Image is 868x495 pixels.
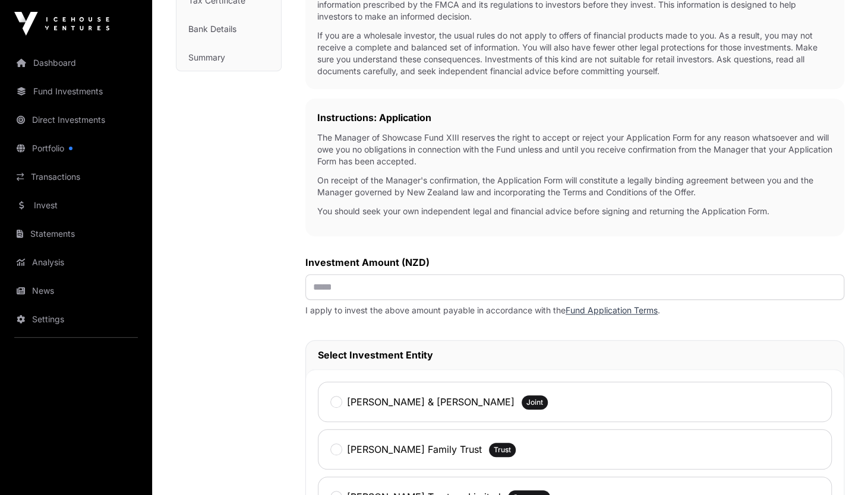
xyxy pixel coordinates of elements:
[347,395,515,409] label: [PERSON_NAME] & [PERSON_NAME]
[317,30,832,77] p: If you are a wholesale investor, the usual rules do not apply to offers of financial products mad...
[317,174,832,198] p: On receipt of the Manager's confirmation, the Application Form will constitute a legally binding ...
[305,304,844,316] p: I apply to invest the above amount payable in accordance with the .
[10,249,143,275] a: Analysis
[318,348,832,362] h2: Select Investment Entity
[317,205,832,217] p: You should seek your own independent legal and financial advice before signing and returning the ...
[10,78,143,104] a: Fund Investments
[14,12,109,36] img: Icehouse Ventures Logo
[10,221,143,247] a: Statements
[305,255,844,269] label: Investment Amount (NZD)
[10,278,143,304] a: News
[10,107,143,133] a: Direct Investments
[10,306,143,332] a: Settings
[10,192,143,218] a: Invest
[10,135,143,161] a: Portfolio
[10,50,143,76] a: Dashboard
[494,445,511,455] span: Trust
[526,398,543,407] span: Joint
[317,110,832,125] h2: Instructions: Application
[10,164,143,190] a: Transactions
[347,442,482,456] label: [PERSON_NAME] Family Trust
[809,438,868,495] iframe: Chat Widget
[566,305,658,315] a: Fund Application Terms
[317,132,832,167] p: The Manager of Showcase Fund XIII reserves the right to accept or reject your Application Form fo...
